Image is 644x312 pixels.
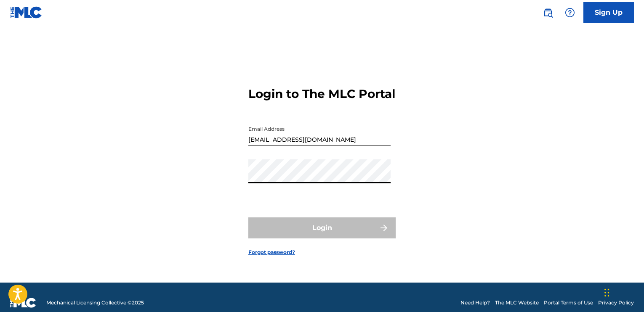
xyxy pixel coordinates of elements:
div: Help [562,4,578,21]
img: MLC Logo [10,6,43,19]
img: help [565,8,575,18]
h3: Login to The MLC Portal [248,87,395,101]
a: Forgot password? [248,249,295,256]
a: Public Search [540,4,556,21]
img: search [543,8,553,18]
div: Drag [604,280,609,305]
span: Mechanical Licensing Collective © 2025 [46,299,144,307]
a: The MLC Website [495,299,539,307]
a: Sign Up [583,2,634,23]
a: Privacy Policy [598,299,634,307]
iframe: Chat Widget [602,272,644,312]
a: Need Help? [460,299,490,307]
a: Portal Terms of Use [544,299,593,307]
img: logo [10,298,36,308]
